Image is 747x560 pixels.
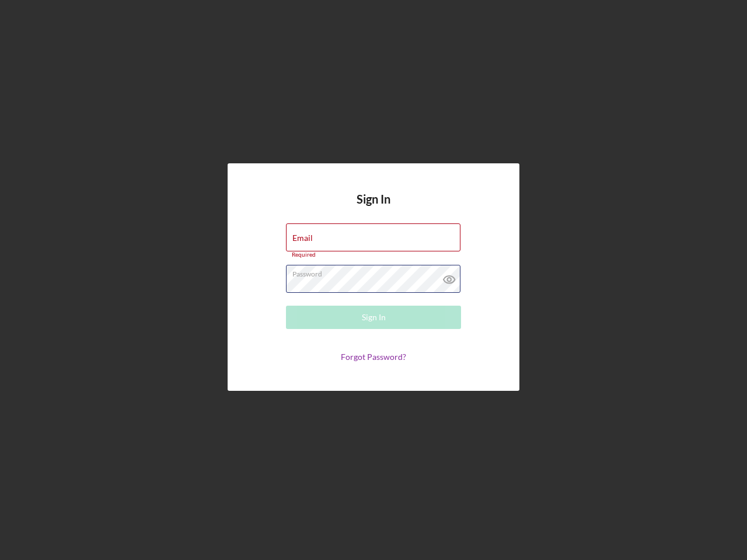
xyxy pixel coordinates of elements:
div: Required [286,251,461,258]
label: Password [292,265,460,278]
button: Sign In [286,306,461,329]
a: Forgot Password? [341,352,406,362]
div: Sign In [362,306,386,329]
label: Email [292,233,313,243]
h4: Sign In [357,192,390,223]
